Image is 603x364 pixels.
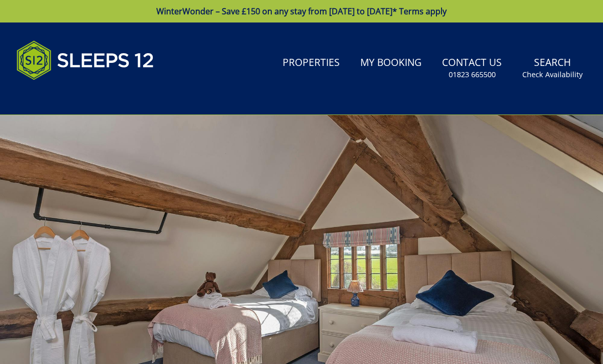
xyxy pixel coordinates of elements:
[11,92,119,101] iframe: Customer reviews powered by Trustpilot
[438,52,506,85] a: Contact Us01823 665500
[518,52,587,85] a: SearchCheck Availability
[356,52,426,75] a: My Booking
[279,52,344,75] a: Properties
[449,70,496,80] small: 01823 665500
[522,70,583,80] small: Check Availability
[16,35,154,86] img: Sleeps 12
